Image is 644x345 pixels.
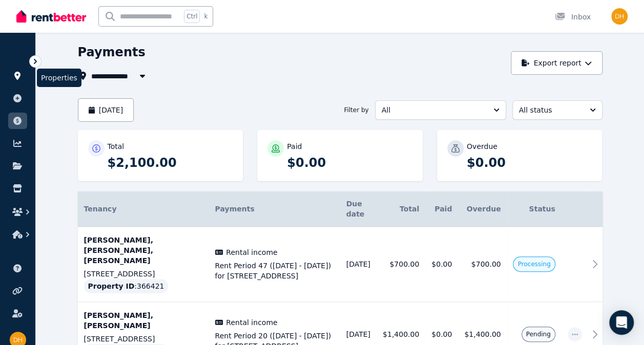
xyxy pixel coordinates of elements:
[287,141,302,152] p: Paid
[215,205,255,213] span: Payments
[16,9,86,24] img: RentBetter
[84,269,203,279] p: [STREET_ADDRESS]
[467,155,592,171] p: $0.00
[84,279,169,293] div: : 366421
[611,8,628,25] img: Dean Helm
[517,260,550,268] span: Processing
[184,10,200,23] span: Ctrl
[287,155,412,171] p: $0.00
[78,44,146,60] h1: Payments
[226,317,277,328] span: Rental income
[526,330,551,338] span: Pending
[377,227,425,302] td: $700.00
[108,141,124,152] p: Total
[344,106,368,114] span: Filter by
[78,98,134,122] button: [DATE]
[471,260,501,268] span: $700.00
[375,100,506,120] button: All
[467,141,497,152] p: Overdue
[609,310,634,335] div: Open Intercom Messenger
[519,105,581,115] span: All status
[88,281,135,291] span: Property ID
[108,155,233,171] p: $2,100.00
[464,330,501,338] span: $1,400.00
[425,191,458,227] th: Paid
[37,69,81,87] span: Properties
[382,105,485,115] span: All
[377,191,425,227] th: Total
[458,191,507,227] th: Overdue
[425,227,458,302] td: $0.00
[78,191,209,227] th: Tenancy
[226,247,277,257] span: Rental income
[204,12,207,20] span: k
[84,235,203,266] p: [PERSON_NAME], [PERSON_NAME], [PERSON_NAME]
[512,100,603,120] button: All status
[84,334,203,344] p: [STREET_ADDRESS]
[84,310,203,331] p: [PERSON_NAME], [PERSON_NAME]
[340,191,377,227] th: Due date
[511,51,603,75] button: Export report
[215,261,334,281] span: Rent Period 47 ([DATE] - [DATE]) for [STREET_ADDRESS]
[340,227,377,302] td: [DATE]
[507,191,561,227] th: Status
[555,12,591,22] div: Inbox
